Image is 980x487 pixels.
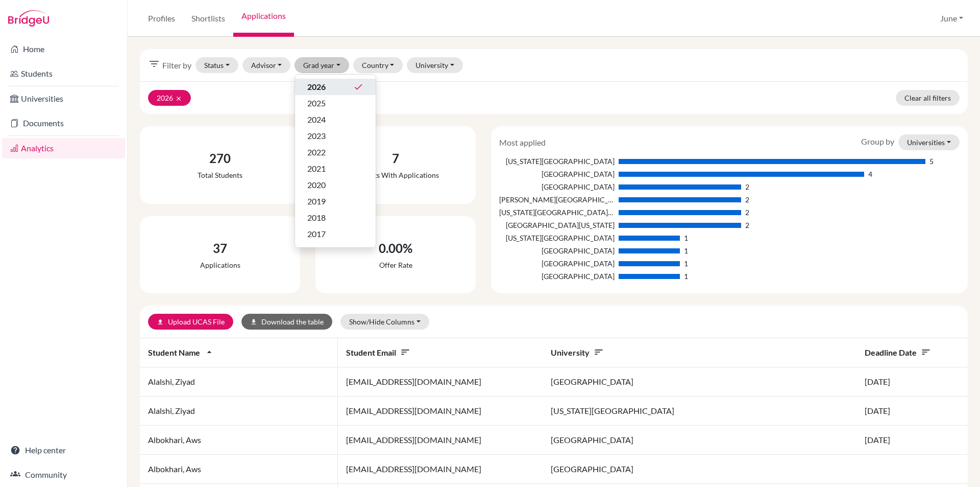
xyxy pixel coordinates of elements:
td: [DATE] [856,426,968,455]
button: 2026done [295,79,376,95]
div: [GEOGRAPHIC_DATA] [499,258,614,269]
div: 1 [684,245,688,256]
button: 2025 [295,95,376,111]
button: 2022 [295,144,376,160]
div: Students with applications [352,170,439,180]
span: Filter by [162,59,191,72]
td: [DATE] [856,397,968,426]
div: Most applied [492,136,553,149]
i: filter_list [148,58,160,70]
a: Universities [2,88,125,109]
a: Students [2,63,125,84]
div: 1 [684,258,688,269]
i: sort [594,347,604,357]
a: Documents [2,113,125,133]
a: uploadUpload UCAS File [148,314,233,330]
button: Advisor [242,57,291,73]
i: sort [400,347,410,357]
span: 2024 [307,113,326,126]
button: Country [353,57,403,73]
span: 2023 [307,130,326,142]
span: 2026 [307,81,326,93]
td: Alalshi, Ziyad [140,367,338,397]
i: arrow_drop_up [204,347,214,357]
button: downloadDownload the table [241,314,332,330]
button: Show/Hide Columns [340,314,429,330]
span: Deadline date [865,347,931,357]
button: Universities [898,134,960,150]
button: 2024 [295,111,376,128]
div: 4 [868,169,872,179]
div: 37 [200,239,240,258]
div: [GEOGRAPHIC_DATA] [499,181,614,192]
td: [GEOGRAPHIC_DATA] [543,455,856,484]
div: [GEOGRAPHIC_DATA] [499,169,614,179]
a: Analytics [2,138,125,158]
button: Grad year [295,57,349,73]
span: 2025 [307,97,326,109]
span: 2021 [307,163,326,175]
span: 2018 [307,212,326,224]
div: [GEOGRAPHIC_DATA] [499,271,614,282]
div: 0.00% [379,239,412,258]
span: 2017 [307,228,326,240]
div: 270 [198,149,242,168]
span: 2022 [307,146,326,158]
div: [US_STATE][GEOGRAPHIC_DATA] [499,156,614,167]
div: [US_STATE][GEOGRAPHIC_DATA], [GEOGRAPHIC_DATA] [499,207,614,218]
div: [GEOGRAPHIC_DATA] [499,245,614,256]
div: [GEOGRAPHIC_DATA][US_STATE] [499,220,614,230]
button: 2016 [295,242,376,259]
td: [GEOGRAPHIC_DATA] [543,426,856,455]
button: 2026clear [148,90,191,106]
button: 2021 [295,160,376,177]
td: Albokhari, Aws [140,455,338,484]
button: 2019 [295,193,376,210]
a: Clear all filters [896,90,960,106]
td: [EMAIL_ADDRESS][DOMAIN_NAME] [338,397,542,426]
span: Student email [346,347,410,357]
button: 2023 [295,128,376,144]
div: Group by [853,134,967,150]
td: [US_STATE][GEOGRAPHIC_DATA] [543,397,856,426]
div: 7 [352,149,439,168]
a: Community [2,465,125,485]
span: 2020 [307,179,326,191]
span: University [551,347,604,357]
td: [EMAIL_ADDRESS][DOMAIN_NAME] [338,455,542,484]
div: 2 [745,181,749,192]
button: 2018 [295,210,376,226]
i: clear [175,95,182,102]
span: 2019 [307,195,326,207]
button: 2017 [295,226,376,242]
a: Home [2,39,125,59]
div: Applications [200,260,240,270]
span: Student name [148,347,214,357]
i: download [250,318,257,326]
td: Alalshi, Ziyad [140,397,338,426]
i: upload [157,318,164,326]
div: [PERSON_NAME][GEOGRAPHIC_DATA][US_STATE] [499,194,614,205]
td: Albokhari, Aws [140,426,338,455]
span: 2016 [307,244,326,257]
img: Bridge-U [8,10,49,27]
div: 2 [745,220,749,230]
div: 2 [745,194,749,205]
button: 2020 [295,177,376,193]
div: Total students [198,170,242,180]
a: Help center [2,440,125,460]
div: [US_STATE][GEOGRAPHIC_DATA] [499,233,614,243]
div: Offer rate [379,260,412,270]
td: [EMAIL_ADDRESS][DOMAIN_NAME] [338,367,542,397]
div: 5 [929,156,934,167]
button: University [407,57,463,73]
div: 1 [684,271,688,282]
button: Status [195,57,238,73]
button: June [936,9,968,28]
td: [GEOGRAPHIC_DATA] [543,367,856,397]
div: 2 [745,207,749,218]
td: [DATE] [856,367,968,397]
div: 1 [684,233,688,243]
td: [EMAIL_ADDRESS][DOMAIN_NAME] [338,426,542,455]
i: sort [921,347,931,357]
